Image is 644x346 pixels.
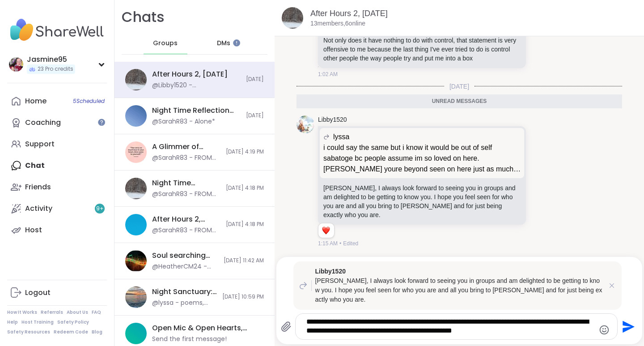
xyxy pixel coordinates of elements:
[7,198,107,219] a: Activity9+
[152,178,220,188] div: Night Time Reflection and/or Body Doubling, [DATE]
[226,184,264,192] span: [DATE] 4:18 PM
[7,176,107,198] a: Friends
[152,299,217,308] div: @lyssa - poems, songs, tears
[318,70,338,78] span: 1:02 AM
[323,36,521,63] p: Not only does it have nothing to do with control, that statement is very offensive to me because ...
[306,317,592,336] textarea: Type your message
[152,214,220,224] div: After Hours 2, [DATE]
[152,251,218,261] div: Soul searching with music -Special topic edition! , [DATE]
[27,55,75,64] div: Jasmine95
[282,7,303,29] img: After Hours 2, Sep 12
[152,287,217,297] div: Night Sanctuary: Sharing, Listening, Being Heard, [DATE]
[226,221,264,228] span: [DATE] 4:18 PM
[152,81,241,90] div: @Libby1520 - [PERSON_NAME], I always look forward to seeing you in groups and am delighted to be ...
[7,319,18,325] a: Help
[7,90,107,112] a: Home5Scheduled
[152,117,215,126] div: @SarahR83 - Alone*
[315,276,604,304] p: [PERSON_NAME], I always look forward to seeing you in groups and am delighted to be getting to kn...
[599,325,610,335] button: Emoji picker
[96,205,104,213] span: 9 +
[25,118,61,128] div: Coaching
[226,148,264,156] span: [DATE] 4:19 PM
[122,7,165,27] h1: Chats
[310,9,388,18] a: After Hours 2, [DATE]
[92,329,102,335] a: Blog
[321,227,330,234] button: Reactions: love
[618,316,638,337] button: Send
[297,115,314,133] img: https://sharewell-space-live.sfo3.digitaloceanspaces.com/user-generated/22027137-b181-4a8c-aa67-6...
[246,76,264,83] span: [DATE]
[315,267,604,276] span: Libby1520
[7,282,107,303] a: Logout
[333,132,349,142] span: lyssa
[125,178,147,199] img: Night Time Reflection and/or Body Doubling, Sep 08
[233,39,240,47] iframe: Spotlight
[7,219,107,241] a: Host
[25,182,51,192] div: Friends
[25,139,55,149] div: Support
[38,65,73,73] span: 23 Pro credits
[67,309,88,316] a: About Us
[318,239,338,248] span: 1:15 AM
[152,69,228,79] div: After Hours 2, [DATE]
[25,204,52,214] div: Activity
[25,225,42,235] div: Host
[224,257,264,265] span: [DATE] 11:42 AM
[92,309,101,316] a: FAQ
[125,141,147,163] img: A Glimmer of Hope, Sep 08
[25,96,47,106] div: Home
[152,142,220,152] div: A Glimmer of Hope, [DATE]
[310,19,365,28] p: 13 members, 6 online
[125,69,147,90] img: After Hours 2, Sep 12
[54,329,88,335] a: Redeem Code
[7,112,107,133] a: Coaching
[222,293,264,301] span: [DATE] 10:59 PM
[217,39,230,48] span: DMs
[323,184,521,219] p: [PERSON_NAME], I always look forward to seeing you in groups and am delighted to be getting to kn...
[57,319,89,325] a: Safety Policy
[73,98,105,105] span: 5 Scheduled
[7,309,37,316] a: How It Works
[25,288,51,298] div: Logout
[125,323,147,344] img: Open Mic & Open Hearts, Sep 12
[41,309,63,316] a: Referrals
[125,286,147,308] img: Night Sanctuary: Sharing, Listening, Being Heard, Sep 08
[246,112,264,120] span: [DATE]
[343,239,358,248] span: Edited
[318,115,347,124] a: Libby1520
[152,106,241,115] div: Night Time Reflection and/or Body Doubling, [DATE]
[7,133,107,155] a: Support
[9,57,23,72] img: Jasmine95
[152,226,220,235] div: @SarahR83 - FROM SHAREWELL: Hi all - we’re aware of the tech issues happening right now. The prob...
[98,119,105,126] iframe: Spotlight
[152,154,220,162] div: @SarahR83 - FROM SHAREWELL: Hi all - we’re aware of the tech issues happening right now. The prob...
[7,14,107,46] img: ShareWell Nav Logo
[444,82,475,91] span: [DATE]
[153,39,178,48] span: Groups
[152,190,220,199] div: @SarahR83 - FROM SHAREWELL: Hi all - we’re aware of the tech issues happening right now. The prob...
[318,223,334,238] div: Reaction list
[125,105,147,127] img: Night Time Reflection and/or Body Doubling, Sep 11
[297,94,622,109] div: Unread messages
[323,142,521,175] p: i could say the same but i know it would be out of self sabatoge bc people assume im so loved on ...
[125,250,147,272] img: Soul searching with music -Special topic edition! , Sep 08
[152,335,227,344] div: Send the first message!
[152,262,218,271] div: @HeatherCM24 - THANK YOU TO EVERONE STICKING IT OUT FOR THE WHOLE SESSION!!!💯🎉🫶 I couldn't have d...
[7,329,50,335] a: Safety Resources
[152,323,258,333] div: Open Mic & Open Hearts, [DATE]
[339,239,341,248] span: •
[21,319,54,325] a: Host Training
[125,214,147,235] img: After Hours 2, Sep 09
